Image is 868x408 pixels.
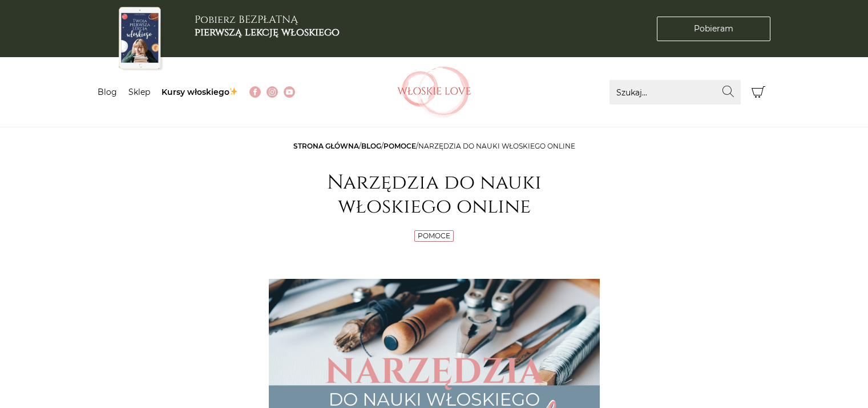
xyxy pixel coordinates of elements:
[746,80,771,105] button: Koszyk
[269,171,600,219] h1: Narzędzia do nauki włoskiego online
[195,14,340,38] h3: Pobierz BEZPŁATNĄ
[128,87,150,97] a: Sklep
[657,17,770,41] a: Pobieram
[293,142,575,150] span: / / /
[397,66,471,118] img: Włoskielove
[383,142,416,150] a: Pomoce
[418,142,575,150] span: Narzędzia do nauki włoskiego online
[418,231,450,240] a: Pomoce
[195,25,340,39] b: pierwszą lekcję włoskiego
[361,142,381,150] a: Blog
[162,87,239,97] a: Kursy włoskiego
[229,87,237,95] img: ✨
[694,23,733,35] span: Pobieram
[293,142,359,150] a: Strona główna
[98,87,117,97] a: Blog
[609,80,741,105] input: Szukaj...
